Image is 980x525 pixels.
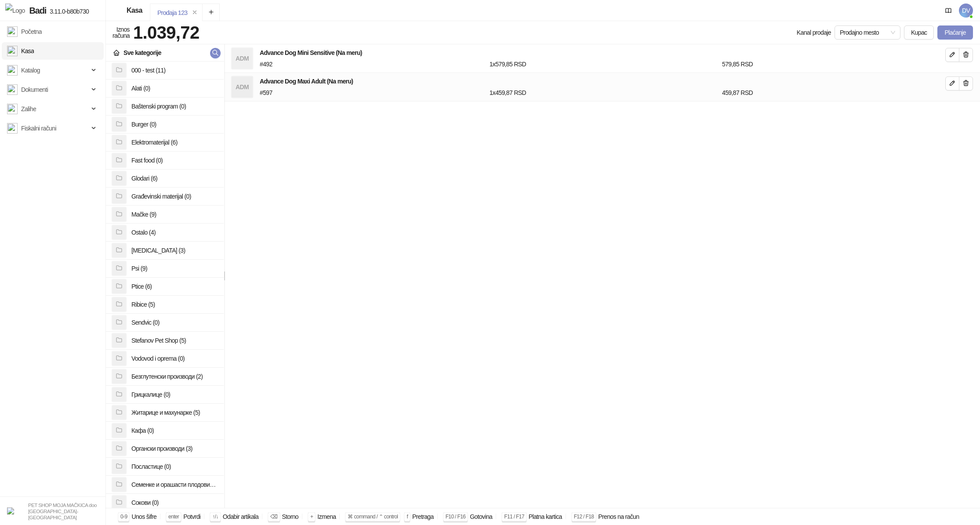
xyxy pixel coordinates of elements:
span: Zalihe [21,100,36,118]
h4: Advance Dog Mini Sensitive (Na meru) [260,48,945,58]
span: DV [959,4,973,18]
h4: Advance Dog Maxi Adult (Na meru) [260,76,945,86]
small: PET SHOP MOJA MAČKICA doo [GEOGRAPHIC_DATA]-[GEOGRAPHIC_DATA] [28,502,97,520]
h4: 000 - test (11) [131,63,217,77]
div: 579,85 RSD [720,59,947,69]
h4: Ptice (6) [131,279,217,293]
img: Logo [5,4,25,18]
div: Unos šifre [131,511,156,522]
h4: Органски производи (3) [131,442,217,456]
h4: Glodari (6) [131,171,217,185]
h4: Ostalo (4) [131,225,217,239]
h4: Stefanov Pet Shop (5) [131,333,217,348]
h4: Посластице (0) [131,460,217,474]
a: Dokumentacija [941,4,955,18]
h4: Baštenski program (0) [131,99,217,113]
span: ⌘ command / ⌃ control [348,514,398,520]
div: Storno [282,511,298,522]
span: F11 / F17 [504,514,524,520]
span: ↑/↓ [212,514,218,520]
span: Badi [29,6,47,15]
span: + [310,514,313,520]
h4: Građevinski materijal (0) [131,189,217,203]
div: Odabir artikala [223,511,258,522]
span: F10 / F16 [446,514,466,520]
div: Kasa [127,7,142,14]
h4: Ribice (5) [131,297,217,311]
h4: Psi (9) [131,261,217,275]
button: remove [189,9,200,16]
div: Prodaja 123 [157,8,187,18]
h4: Burger (0) [131,117,217,131]
h4: Житарице и махунарке (5) [131,406,217,420]
button: Kupac [904,25,934,40]
h4: Fast food (0) [131,153,217,167]
div: ADM [232,48,253,69]
span: 0-9 [120,514,127,520]
span: Fiskalni računi [21,119,56,137]
a: Početna [7,23,42,40]
h4: [MEDICAL_DATA] (3) [131,243,217,257]
a: Kasa [7,42,34,60]
div: Platna kartica [529,511,562,522]
h4: Кафа (0) [131,424,217,438]
span: Katalog [21,62,40,79]
div: grid [106,62,224,508]
div: Kanal prodaje [797,28,831,37]
div: Prenos na račun [598,511,639,522]
h4: Alati (0) [131,81,217,95]
div: Gotovina [470,511,492,522]
button: Plaćanje [937,25,973,40]
h4: Vodovod i oprema (0) [131,351,217,366]
div: # 597 [258,88,488,98]
div: Izmena [317,511,336,522]
span: enter [168,514,179,520]
span: f [407,514,408,520]
div: Iznos računa [111,24,131,41]
div: ADM [232,76,253,98]
span: Prodajno mesto [840,26,895,39]
span: ⌫ [270,514,277,520]
button: Add tab [202,4,220,21]
span: Dokumenti [21,81,48,98]
div: 1 x 579,85 RSD [488,59,720,69]
h4: Mačke (9) [131,207,217,221]
h4: Семенке и орашасти плодови (4) [131,478,217,492]
span: F12 / F18 [574,514,594,520]
strong: 1.039,72 [133,23,200,42]
div: # 492 [258,59,488,69]
div: Pretraga [412,511,434,522]
div: Sve kategorije [123,48,161,58]
h4: Sendvic (0) [131,315,217,329]
div: 1 x 459,87 RSD [488,88,720,98]
h4: Безглутенски производи (2) [131,369,217,384]
div: Potvrdi [183,511,200,522]
h4: Сокови (0) [131,496,217,510]
div: 459,87 RSD [720,88,947,98]
img: 64x64-companyLogo-b2da54f3-9bca-40b5-bf51-3603918ec158.png [7,507,14,514]
span: 3.11.0-b80b730 [46,8,89,15]
h4: Грицкалице (0) [131,387,217,402]
h4: Elektromaterijal (6) [131,135,217,149]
